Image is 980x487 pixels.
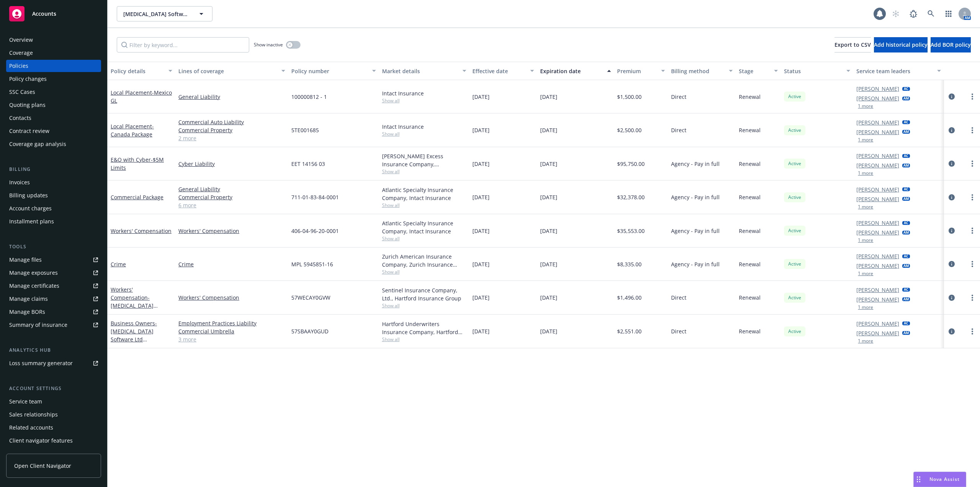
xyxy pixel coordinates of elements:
span: Direct [671,294,686,302]
a: Account charges [6,202,101,215]
div: Policies [9,60,28,72]
a: Commercial Package [111,193,163,201]
a: Workers' Compensation [178,294,285,302]
a: Commercial Auto Liability [178,118,285,126]
span: [DATE] [540,160,557,168]
div: Effective date [472,67,526,75]
button: Billing method [668,62,736,80]
a: circleInformation [947,193,956,202]
a: Manage files [6,254,101,266]
a: Related accounts [6,421,101,434]
a: Manage BORs [6,306,101,318]
div: Market details [382,67,458,75]
a: [PERSON_NAME] [856,320,899,328]
span: Agency - Pay in full [671,193,720,201]
input: Filter by keyword... [117,37,249,52]
a: Manage certificates [6,280,101,292]
div: Manage exposures [9,267,58,279]
div: Account charges [9,202,52,215]
div: Quoting plans [9,99,46,111]
div: Analytics hub [6,346,101,354]
a: Coverage [6,47,101,59]
div: Manage files [9,254,42,266]
span: Show all [382,168,466,175]
div: Policy number [291,67,367,75]
span: Agency - Pay in full [671,160,720,168]
a: more [968,193,977,202]
span: [MEDICAL_DATA] Software [GEOGRAPHIC_DATA] [123,10,189,18]
a: more [968,293,977,302]
a: [PERSON_NAME] [856,185,899,193]
div: [PERSON_NAME] Excess Insurance Company, [PERSON_NAME] Insurance Group, Amwins [382,152,466,168]
span: Open Client Navigator [14,462,71,470]
div: Lines of coverage [178,67,277,75]
div: Contacts [9,112,31,124]
span: 57WECAY0GVW [291,294,330,302]
a: more [968,126,977,135]
div: Atlantic Specialty Insurance Company, Intact Insurance [382,186,466,202]
span: Show all [382,269,466,275]
span: Show all [382,202,466,208]
a: Start snowing [888,6,903,21]
div: Policy details [111,67,164,75]
a: Workers' Compensation [111,227,171,234]
a: circleInformation [947,92,956,101]
div: Manage claims [9,293,48,305]
div: Manage certificates [9,280,59,292]
button: Policy number [288,62,379,80]
span: Active [787,194,802,201]
a: Employment Practices Liability [178,319,285,327]
a: General Liability [178,185,285,193]
a: 3 more [178,335,285,343]
a: Business Owners [111,320,167,359]
a: [PERSON_NAME] [856,94,899,102]
button: 1 more [858,171,873,175]
span: [DATE] [472,193,490,201]
div: Premium [617,67,657,75]
a: Switch app [941,6,956,21]
span: $35,553.00 [617,227,645,235]
span: Add historical policy [874,41,928,48]
span: Show all [382,235,466,242]
button: Export to CSV [835,37,871,52]
span: $95,750.00 [617,160,645,168]
span: Direct [671,93,686,101]
a: Loss summary generator [6,357,101,369]
span: Active [787,328,802,335]
a: Manage claims [6,293,101,305]
div: Coverage gap analysis [9,138,66,150]
button: Stage [736,62,781,80]
a: Sales relationships [6,408,101,421]
span: 711-01-83-84-0001 [291,193,339,201]
div: Billing method [671,67,724,75]
a: more [968,92,977,101]
span: Active [787,294,802,301]
a: more [968,159,977,168]
span: Show all [382,131,466,137]
a: [PERSON_NAME] [856,161,899,169]
span: [DATE] [540,93,557,101]
a: Overview [6,34,101,46]
button: Add BOR policy [931,37,971,52]
a: 6 more [178,201,285,209]
span: 5TE001685 [291,126,319,134]
span: [DATE] [472,126,490,134]
div: Installment plans [9,215,54,228]
div: Account settings [6,385,101,392]
button: Policy details [108,62,175,80]
a: Installment plans [6,215,101,228]
a: circleInformation [947,327,956,336]
button: Expiration date [537,62,614,80]
span: Renewal [739,193,761,201]
a: [PERSON_NAME] [856,252,899,260]
a: Invoices [6,176,101,189]
span: Nova Assist [929,476,960,482]
a: Accounts [6,3,101,25]
a: Workers' Compensation [178,227,285,235]
span: Show inactive [254,41,283,48]
a: Contract review [6,125,101,137]
a: Local Placement [111,123,154,138]
span: [DATE] [540,227,557,235]
a: Cyber Liability [178,160,285,168]
div: Manage BORs [9,306,45,318]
